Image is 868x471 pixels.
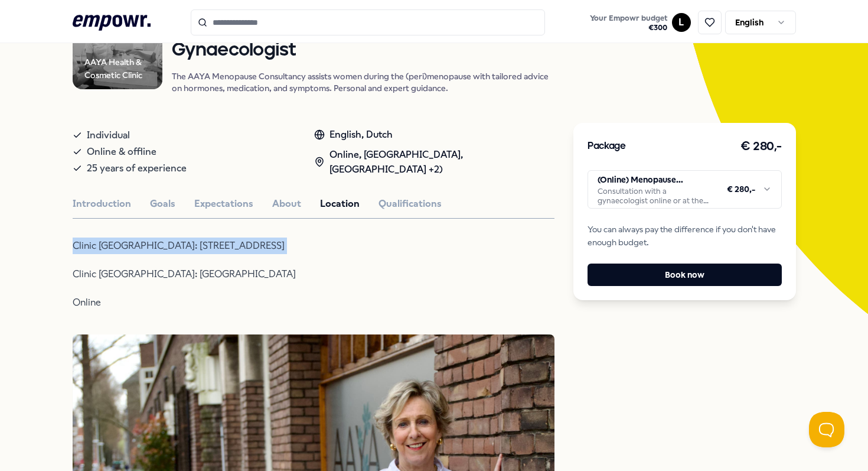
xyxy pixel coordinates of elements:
[378,196,442,212] button: Qualifications
[194,196,253,212] button: Expectations
[740,137,782,156] h3: € 280,-
[87,160,187,177] span: 25 years of experience
[314,147,554,177] div: Online, [GEOGRAPHIC_DATA], [GEOGRAPHIC_DATA] +2)
[84,56,162,82] div: AAYA Health & Cosmetic Clinic
[172,70,555,94] p: The AAYA Menopause Consultancy assists women during the (peri)menopause with tailored advice on h...
[314,127,554,142] div: English, Dutch
[809,412,844,447] iframe: Help Scout Beacon - Open
[590,23,667,33] span: € 300
[588,264,781,286] button: Book now
[585,10,672,35] a: Your Empowr budget€300
[73,196,131,212] button: Introduction
[191,9,545,35] input: Search for products, categories or subcategories
[73,238,456,254] p: Clinic [GEOGRAPHIC_DATA]: [STREET_ADDRESS]
[588,223,781,249] span: You can always pay the difference if you don't have enough budget.
[590,14,667,23] span: Your Empowr budget
[588,11,670,35] button: Your Empowr budget€300
[73,294,456,311] p: Online
[87,127,130,144] span: Individual
[73,266,456,282] p: Clinic [GEOGRAPHIC_DATA]: [GEOGRAPHIC_DATA]
[272,196,301,212] button: About
[150,196,175,212] button: Goals
[672,13,691,32] button: L
[320,196,360,212] button: Location
[588,139,625,154] h3: Package
[87,144,156,160] span: Online & offline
